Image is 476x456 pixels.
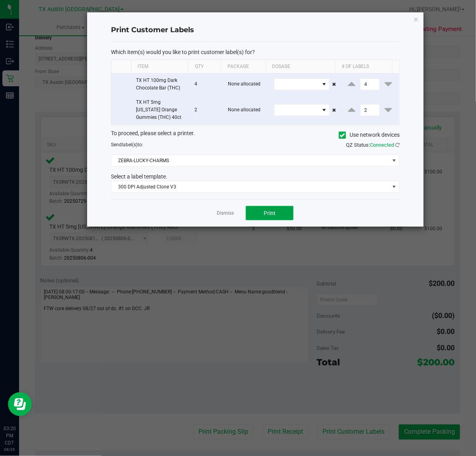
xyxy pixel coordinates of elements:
td: TX HT 5mg [US_STATE] Orange Gummies (THC) 40ct [131,95,190,125]
span: 300 DPI Adjusted Clone V3 [111,181,389,192]
h4: Print Customer Labels [111,25,400,35]
p: Which item(s) would you like to print customer label(s) for? [111,49,400,56]
span: QZ Status: [346,142,400,148]
span: ZEBRA-LUCKY-CHARMS [111,155,389,166]
iframe: Resource center [8,392,32,416]
th: Package [221,60,266,74]
span: label(s) [122,142,138,147]
label: Use network devices [339,131,400,139]
td: None allocated [223,74,270,95]
th: # of labels [335,60,392,74]
div: Select a label template. [105,173,406,181]
th: Dosage [266,60,335,74]
td: TX HT 100mg Dark Chocolate Bar (THC) [131,74,190,95]
span: Send to: [111,142,143,147]
span: Print [264,210,276,216]
span: Connected [370,142,394,148]
th: Item [131,60,188,74]
td: 2 [190,95,223,125]
th: Qty [188,60,221,74]
div: To proceed, please select a printer. [105,129,406,141]
a: Dismiss [217,210,234,217]
td: 4 [190,74,223,95]
button: Print [246,206,293,220]
td: None allocated [223,95,270,125]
